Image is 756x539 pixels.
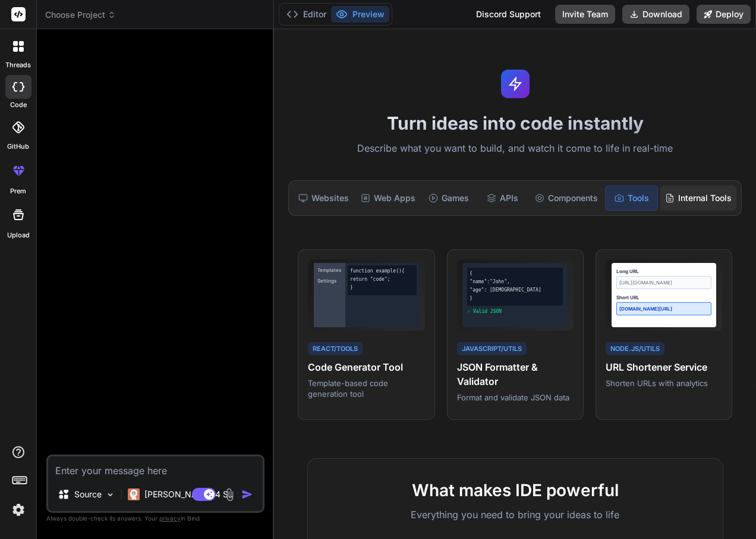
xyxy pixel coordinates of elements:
div: Settings [316,276,343,286]
button: Editor [282,6,331,23]
img: Pick Models [105,490,115,500]
button: Invite Team [555,5,615,24]
div: { [470,270,560,277]
label: Upload [7,230,30,240]
label: code [10,100,27,110]
div: } [470,295,560,302]
p: Describe what you want to build, and watch it come to life in real-time [281,141,749,156]
img: icon [241,488,253,500]
div: Discord Support [469,5,548,24]
p: Format and validate JSON data [457,392,574,403]
div: [URL][DOMAIN_NAME] [616,276,712,289]
div: React/Tools [308,342,363,356]
span: privacy [159,515,181,522]
div: JavaScript/Utils [457,342,527,356]
p: Shorten URLs with analytics [606,378,722,388]
div: Tools [605,186,658,211]
p: [PERSON_NAME] 4 S.. [144,488,233,500]
button: Preview [331,6,389,23]
button: Deploy [697,5,751,24]
label: prem [10,186,26,196]
div: Node.js/Utils [606,342,664,356]
p: Always double-check its answers. Your in Bind [46,513,264,524]
img: attachment [223,488,237,502]
img: settings [8,500,29,520]
div: Internal Tools [660,186,736,211]
h2: What makes IDE powerful [327,478,704,503]
label: GitHub [7,142,29,152]
p: Template-based code generation tool [308,378,424,399]
span: Choose Project [45,9,116,21]
p: Source [74,488,102,500]
img: Claude 4 Sonnet [128,488,140,500]
div: Components [530,186,603,211]
div: } [350,284,414,292]
button: Download [622,5,689,24]
h4: Code Generator Tool [308,360,424,374]
div: "age": [DEMOGRAPHIC_DATA] [470,287,560,294]
div: Short URL [616,294,712,301]
div: [DOMAIN_NAME][URL] [616,302,712,315]
div: Long URL [616,268,712,275]
div: Games [423,186,474,211]
div: ✓ Valid JSON [467,308,563,315]
h4: JSON Formatter & Validator [457,360,574,388]
h4: URL Shortener Service [606,360,722,374]
div: function example() { [350,268,414,275]
h1: Turn ideas into code instantly [281,112,749,134]
label: threads [5,60,31,70]
div: Web Apps [356,186,420,211]
div: Websites [294,186,354,211]
div: return "code"; [350,276,414,283]
div: "name":"John", [470,278,560,286]
div: APIs [477,186,528,211]
div: Templates [316,265,343,275]
p: Everything you need to bring your ideas to life [327,507,704,522]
